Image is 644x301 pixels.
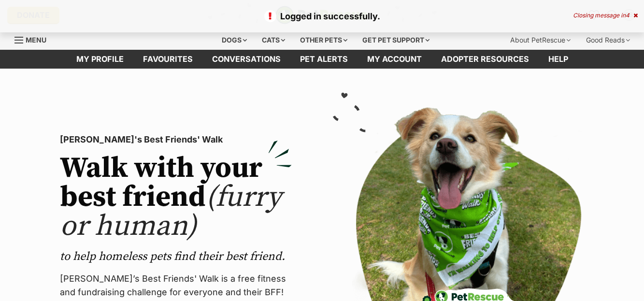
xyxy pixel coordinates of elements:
a: Pet alerts [290,50,358,69]
a: Favourites [133,50,202,69]
p: to help homeless pets find their best friend. [60,249,292,264]
p: [PERSON_NAME]’s Best Friends' Walk is a free fitness and fundraising challenge for everyone and t... [60,272,292,299]
div: Dogs [215,30,254,50]
a: Menu [14,30,53,48]
a: Adopter resources [431,50,539,69]
h2: Walk with your best friend [60,154,292,241]
p: [PERSON_NAME]'s Best Friends' Walk [60,133,292,146]
a: My account [358,50,431,69]
div: Get pet support [356,30,436,50]
a: Help [539,50,578,69]
div: Good Reads [579,30,637,50]
span: (furry or human) [60,179,282,244]
div: Other pets [293,30,354,50]
a: conversations [202,50,290,69]
div: Cats [255,30,292,50]
a: My profile [67,50,133,69]
div: About PetRescue [503,30,577,50]
span: Menu [26,36,46,44]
